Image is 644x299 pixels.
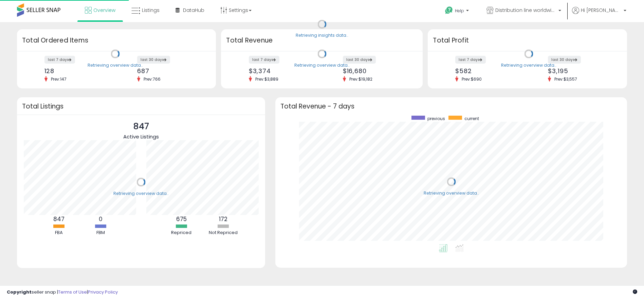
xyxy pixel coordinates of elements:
[58,289,87,295] a: Terms of Use
[501,62,556,68] div: Retrieving overview data..
[93,7,115,14] span: Overview
[7,289,32,295] strong: Copyright
[445,6,453,15] i: Get Help
[495,7,556,14] span: Distribution line worldwide
[440,1,476,22] a: Help
[294,62,350,68] div: Retrieving overview data..
[572,7,626,22] a: Hi [PERSON_NAME]
[88,289,118,295] a: Privacy Policy
[7,289,118,296] div: seller snap | |
[113,190,169,197] div: Retrieving overview data..
[455,8,464,14] span: Help
[88,62,143,68] div: Retrieving overview data..
[581,7,622,14] span: Hi [PERSON_NAME]
[142,7,160,14] span: Listings
[424,190,479,196] div: Retrieving overview data..
[183,7,204,14] span: DataHub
